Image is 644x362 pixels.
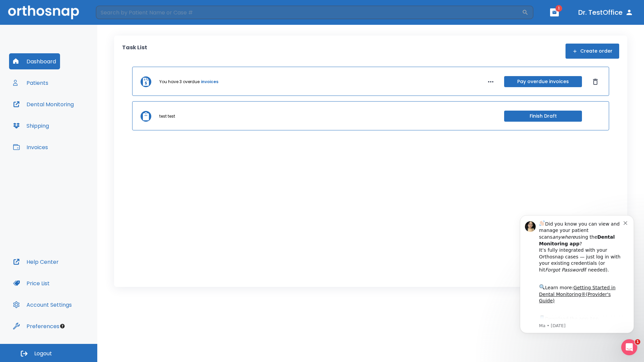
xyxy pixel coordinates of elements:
[566,44,619,59] button: Create order
[504,76,582,87] button: Pay overdue invoices
[201,79,218,85] a: invoices
[96,6,522,19] input: Search by Patient Name or Case #
[504,111,582,122] button: Finish Draft
[9,275,54,291] button: Price List
[9,75,52,91] button: Patients
[9,139,52,155] button: Invoices
[576,6,636,18] button: Dr. TestOffice
[9,297,76,313] button: Account Settings
[159,79,200,85] p: You have 3 overdue
[9,96,78,112] button: Dental Monitoring
[9,118,53,134] button: Shipping
[8,5,79,19] img: Orthosnap
[9,318,63,334] button: Preferences
[510,207,644,359] iframe: Intercom notifications message
[621,339,637,355] iframe: Intercom live chat
[9,53,60,69] button: Dashboard
[635,339,640,345] span: 1
[34,350,52,357] span: Logout
[9,254,63,270] button: Help Center
[590,76,601,87] button: Dismiss
[555,5,562,12] span: 1
[159,113,175,119] p: test test
[122,44,147,59] p: Task List
[59,323,65,329] div: Tooltip anchor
